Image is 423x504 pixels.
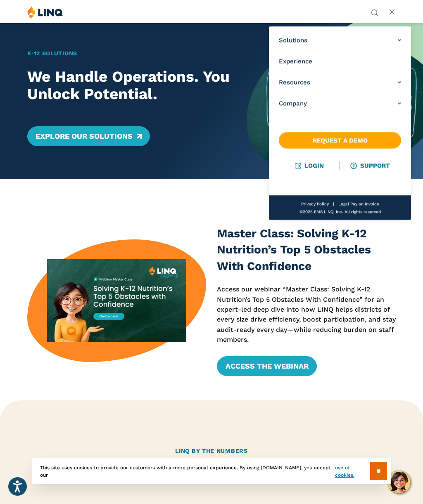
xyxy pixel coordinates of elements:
[27,68,230,103] h2: We Handle Operations. You Unlock Potential.
[351,162,390,169] a: Support
[217,225,396,274] h3: Master Class: Solving K-12 Nutrition’s Top 5 Obstacles With Confidence
[27,126,150,146] a: Explore Our Solutions
[279,78,401,87] a: Resources
[279,36,401,45] a: Solutions
[279,57,312,66] span: Experience
[27,6,63,19] img: LINQ | K‑12 Software
[335,464,370,479] a: use of cookies.
[279,36,307,45] span: Solutions
[279,57,401,66] a: Experience
[217,356,316,376] a: Access the Webinar
[299,209,381,214] span: ©2025 EMS LINQ, Inc. All rights reserved
[350,201,379,206] a: Pay an Invoice
[295,162,324,169] a: Login
[217,284,396,345] p: Access our webinar “Master Class: Solving K-12 Nutrition’s Top 5 Obstacles With Confidence” for a...
[27,447,396,455] h2: LINQ By the Numbers
[27,49,230,58] h1: K‑12 Solutions
[279,78,310,87] span: Resources
[371,8,378,16] button: Open Search Bar
[371,6,378,16] nav: Utility Navigation
[27,466,396,482] h2: The K‑12 Business Platform
[279,99,307,108] span: Company
[301,201,329,206] a: Privacy Policy
[389,8,396,17] button: Open Main Menu
[279,99,401,108] a: Company
[279,132,401,149] a: Request a Demo
[338,201,349,206] a: Legal
[247,23,423,179] img: Home Banner
[269,26,411,220] nav: Primary Navigation
[32,458,391,484] div: This site uses cookies to provide our customers with a more personal experience. By using [DOMAIN...
[387,471,411,494] button: Hello, have a question? Let’s chat.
